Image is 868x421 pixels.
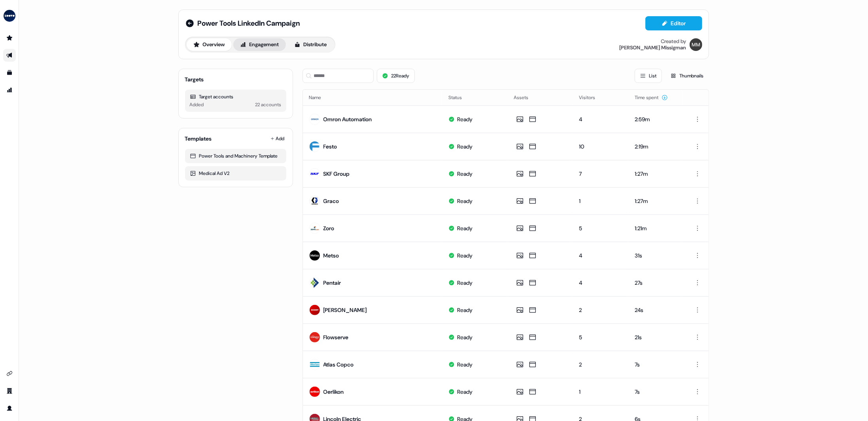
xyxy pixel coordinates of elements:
[635,388,676,396] div: 7s
[448,90,471,105] button: Status
[635,333,676,341] div: 21s
[269,133,286,144] button: Add
[198,19,300,28] span: Power Tools LinkedIn Campaign
[635,170,676,178] div: 1:27m
[635,69,662,83] button: List
[457,361,473,368] div: Ready
[185,135,212,143] div: Templates
[323,143,337,150] div: Festo
[507,90,573,105] th: Assets
[635,361,676,368] div: 7s
[635,115,676,123] div: 2:59m
[323,115,372,123] div: Omron Automation
[579,306,622,314] div: 2
[579,252,622,259] div: 4
[377,69,415,83] button: 22Ready
[187,38,232,51] button: Overview
[323,224,335,232] div: Zoro
[323,197,339,205] div: Graco
[457,279,473,287] div: Ready
[3,367,16,380] a: Go to integrations
[3,385,16,397] a: Go to team
[190,169,282,177] div: Medical Ad V2
[3,402,16,415] a: Go to profile
[323,306,367,314] div: [PERSON_NAME]
[635,143,676,150] div: 2:19m
[635,197,676,205] div: 1:27m
[579,197,622,205] div: 1
[3,32,16,44] a: Go to prospects
[579,279,622,287] div: 4
[635,224,676,232] div: 1:21m
[579,143,622,150] div: 10
[190,93,282,101] div: Target accounts
[635,306,676,314] div: 24s
[661,38,686,45] div: Created by
[457,170,473,178] div: Ready
[457,197,473,205] div: Ready
[323,279,341,287] div: Pentair
[323,170,350,178] div: SKF Group
[233,38,286,51] button: Engagement
[665,69,709,83] button: Thumbnails
[457,224,473,232] div: Ready
[190,152,282,160] div: Power Tools and Machinery Template
[3,84,16,96] a: Go to attribution
[255,101,282,109] div: 22 accounts
[287,38,334,51] button: Distribute
[579,361,622,368] div: 2
[323,361,354,368] div: Atlas Copco
[579,170,622,178] div: 7
[457,306,473,314] div: Ready
[457,388,473,396] div: Ready
[635,279,676,287] div: 27s
[690,38,702,51] img: Morgan
[185,75,204,83] div: Targets
[620,45,686,51] div: [PERSON_NAME] Missigman
[579,224,622,232] div: 5
[635,90,668,105] button: Time spent
[579,388,622,396] div: 1
[635,252,676,259] div: 31s
[457,333,473,341] div: Ready
[3,49,16,62] a: Go to outbound experience
[579,333,622,341] div: 5
[457,115,473,123] div: Ready
[645,20,702,28] a: Editor
[579,115,622,123] div: 4
[323,388,344,396] div: Oerlikon
[579,90,605,105] button: Visitors
[457,252,473,259] div: Ready
[323,333,349,341] div: Flowserve
[309,90,331,105] button: Name
[645,16,702,30] button: Editor
[190,101,204,109] div: Added
[3,66,16,79] a: Go to templates
[457,143,473,150] div: Ready
[323,252,339,259] div: Metso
